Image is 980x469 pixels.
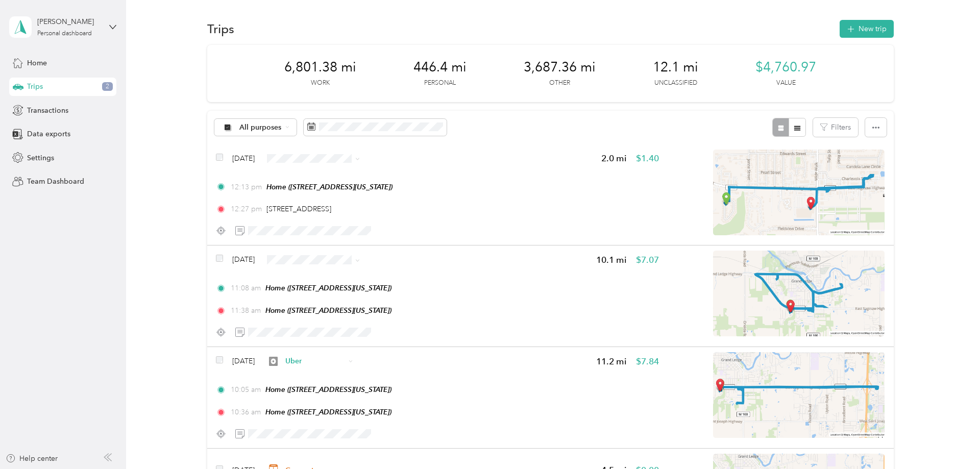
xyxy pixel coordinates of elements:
span: Data exports [27,129,70,139]
span: $1.40 [636,152,659,165]
span: 10:05 am [231,384,261,395]
span: 2 [102,82,113,91]
span: Settings [27,153,54,163]
span: $4,760.97 [755,59,816,76]
button: New trip [840,20,894,38]
span: 12:27 pm [231,204,262,214]
span: 11:38 am [231,305,261,316]
span: Home ([STREET_ADDRESS][US_STATE]) [265,408,391,416]
span: Home ([STREET_ADDRESS][US_STATE]) [266,183,393,191]
span: [DATE] [232,254,255,265]
span: $7.84 [636,355,659,368]
span: 10:36 am [231,407,261,417]
span: 11:08 am [231,283,261,293]
div: [PERSON_NAME] [37,16,101,27]
button: Filters [813,118,858,137]
span: Home ([STREET_ADDRESS][US_STATE]) [265,284,391,292]
span: Home [27,58,47,68]
p: Value [776,79,796,88]
p: Work [311,79,330,88]
span: Home ([STREET_ADDRESS][US_STATE]) [265,306,391,314]
span: 446.4 mi [413,59,467,76]
span: Transactions [27,105,68,116]
button: Help center [6,453,58,464]
span: 11.2 mi [596,355,627,368]
div: Personal dashboard [37,31,92,37]
span: 2.0 mi [601,152,627,165]
span: [DATE] [232,153,255,164]
span: 6,801.38 mi [284,59,356,76]
span: 10.1 mi [596,254,627,266]
span: [DATE] [232,356,255,366]
p: Other [549,79,570,88]
span: 3,687.36 mi [524,59,596,76]
img: minimap [713,150,885,235]
span: Trips [27,81,43,92]
img: Legacy Icon [Uber] [269,357,278,366]
img: minimap [713,251,885,336]
span: Uber [285,356,345,366]
iframe: Everlance-gr Chat Button Frame [923,412,980,469]
p: Personal [424,79,456,88]
span: [STREET_ADDRESS] [266,205,331,213]
span: Home ([STREET_ADDRESS][US_STATE]) [265,385,391,393]
span: 12.1 mi [653,59,698,76]
p: Unclassified [654,79,697,88]
span: Team Dashboard [27,176,84,187]
span: $7.07 [636,254,659,266]
span: 12:13 pm [231,182,262,192]
h1: Trips [207,23,234,34]
img: minimap [713,352,885,438]
span: All purposes [239,124,282,131]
